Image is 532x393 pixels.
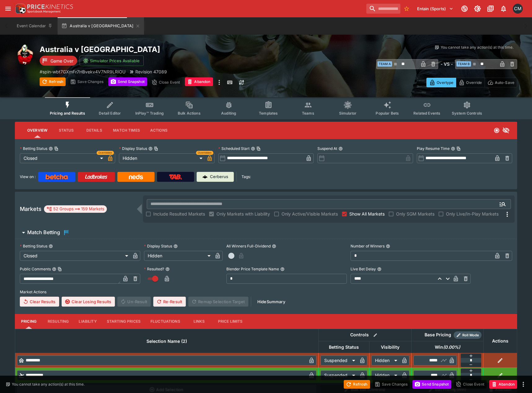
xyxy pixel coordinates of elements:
svg: Hidden [502,127,510,134]
button: Abandon [185,77,213,86]
button: Open [497,199,508,210]
button: Abandon [489,380,517,389]
button: Copy To Clipboard [456,146,461,151]
p: Overtype [437,79,453,86]
img: Ladbrokes [85,174,107,179]
span: Overridden [198,151,211,155]
p: Display Status [144,243,172,249]
em: ( 0.00 %) [443,343,460,351]
button: Clear Losing Results [62,297,115,307]
p: Public Comments [20,266,51,272]
button: Re-Result [153,297,186,307]
label: Market Actions [20,287,512,297]
img: Cerberus [203,174,207,179]
p: Cerberus [210,174,228,180]
div: Base Pricing [422,331,454,339]
button: Australia v [GEOGRAPHIC_DATA] [58,17,144,35]
p: Betting Status [20,243,47,249]
p: Display Status [119,146,147,151]
p: Resulted? [144,266,164,272]
p: Suspend At [317,146,337,151]
img: Neds [129,174,143,179]
button: Notifications [498,3,509,14]
div: Cameron Matheson [513,4,523,14]
button: Number of Winners [386,244,390,248]
button: Pricing [15,314,43,329]
span: Related Events [413,111,440,116]
button: Links [185,314,213,329]
div: Hidden [144,251,213,261]
button: Public CommentsCopy To Clipboard [52,267,56,271]
button: Overtype [426,78,456,87]
img: PriceKinetics [27,4,73,9]
span: Win(0.00%) [428,343,467,351]
img: rugby_union.png [15,45,35,64]
button: Overview [22,123,52,138]
span: Bulk Actions [178,111,201,116]
span: Betting Status [322,343,366,351]
img: Sportsbook Management [27,10,61,13]
button: Starting Prices [102,314,146,329]
button: open drawer [2,3,14,14]
span: Team B [456,61,471,67]
button: Documentation [485,3,496,14]
button: Simulator Prices Available [80,55,144,66]
div: Closed [20,251,130,261]
p: Revision 47089 [135,68,167,75]
button: HideSummary [254,297,289,307]
input: search [366,4,400,14]
svg: More [504,211,511,218]
div: Hidden [119,153,204,163]
h2: Copy To Clipboard [40,45,278,54]
label: Tags: [242,172,251,182]
button: Live Bet Delay [377,267,382,271]
button: Event Calendar [13,17,56,35]
button: Copy To Clipboard [256,146,261,151]
button: Suspend At [338,146,343,151]
p: Betting Status [20,146,47,151]
button: Send Snapshot [108,77,147,86]
p: Blender Price Template Name [226,266,279,272]
span: Visibility [374,343,406,351]
p: Game Over [50,58,73,64]
button: Auto-Save [485,78,517,87]
button: Connected to PK [459,3,470,14]
div: Suspended [321,356,357,365]
button: Play Resume TimeCopy To Clipboard [451,146,455,151]
button: Betting Status [49,244,53,248]
span: System Controls [452,111,482,116]
button: more [520,381,527,388]
span: Only Active/Visible Markets [281,211,338,217]
span: Teams [302,111,314,116]
div: Show/hide Price Roll mode configuration. [454,331,482,339]
button: Details [80,123,108,138]
button: Toggle light/dark mode [472,3,483,14]
button: Select Tenant [413,4,457,14]
button: Actions [145,123,173,138]
p: Copy To Clipboard [40,68,125,75]
p: You cannot take any action(s) at this time. [441,45,513,50]
button: Status [52,123,80,138]
button: Betting StatusCopy To Clipboard [49,146,53,151]
div: 52 Groups 159 Markets [46,205,104,213]
button: All Winners Full-Dividend [272,244,276,248]
th: Controls [318,329,411,341]
div: Suspended [321,370,357,380]
button: Liability [74,314,102,329]
span: Templates [259,111,278,116]
img: PriceKinetics Logo [14,2,26,15]
button: Scheduled StartCopy To Clipboard [251,146,255,151]
div: Hidden [371,370,399,380]
button: Copy To Clipboard [54,146,59,151]
p: Override [466,79,482,86]
span: Detail Editor [99,111,121,116]
span: Auditing [221,111,236,116]
p: You cannot take any action(s) at this time. [12,382,85,387]
button: No Bookmarks [402,4,412,14]
p: Auto-Save [495,79,514,86]
button: Bulk edit [371,331,379,339]
span: Overridden [98,151,112,155]
span: InPlay™ Trading [135,111,164,116]
button: Blender Price Template Name [280,267,285,271]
